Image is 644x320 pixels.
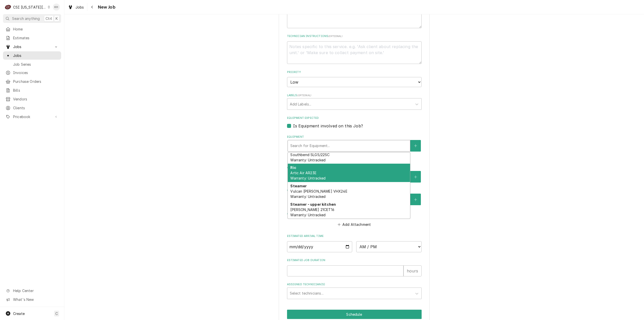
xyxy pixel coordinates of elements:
[337,221,372,228] button: Add Attachment
[13,35,59,41] span: Estimates
[297,94,311,97] span: ( optional )
[404,265,422,276] div: hours
[13,5,46,10] div: CSI [US_STATE][GEOGRAPHIC_DATA]
[287,93,422,97] label: Labels
[3,51,61,60] a: Jobs
[287,234,422,252] div: Estimated Arrival Time
[88,3,96,11] button: Navigate back
[290,153,330,162] span: Southbend SLGS/22SC Warranty: Untracked
[287,70,422,74] label: Priority
[414,144,417,148] svg: Create New Equipment
[13,70,59,75] span: Invoices
[3,77,61,86] a: Purchase Orders
[287,211,422,216] label: Attachments
[287,135,422,160] div: Equipment
[3,95,61,103] a: Vendors
[287,258,422,276] div: Estimated Job Duration
[287,282,422,287] label: Assigned Technician(s)
[287,310,422,319] div: Button Group Row
[13,53,59,58] span: Jobs
[287,241,352,252] input: Date
[55,311,58,316] span: C
[290,202,336,206] strong: Steamer - upper kitchen
[13,288,58,293] span: Help Center
[287,93,422,110] div: Labels
[13,88,59,93] span: Bills
[328,35,342,38] span: ( optional )
[287,34,422,38] label: Technician Instructions
[287,34,422,64] div: Technician Instructions
[3,14,61,23] button: Search anythingCtrlK
[287,116,422,120] label: Equipment Expected
[287,70,422,87] div: Priority
[356,241,422,252] select: Time Select
[293,123,363,129] label: Is Equipment involved on this Job?
[3,295,61,304] a: Go to What's New
[287,116,422,129] div: Equipment Expected
[3,34,61,42] a: Estimates
[3,60,61,68] a: Job Series
[56,16,58,21] span: K
[287,189,422,193] label: Who should the tech(s) ask for?
[3,43,61,51] a: Go to Jobs
[290,165,296,170] strong: Ric
[53,4,60,11] div: KH
[5,4,12,11] div: CSI Kansas City's Avatar
[3,287,61,295] a: Go to Help Center
[3,113,61,121] a: Go to Pricebook
[12,16,40,21] span: Search anything
[287,310,422,319] button: Schedule
[287,135,422,139] label: Equipment
[414,198,417,201] svg: Create New Contact
[13,105,59,111] span: Clients
[13,311,25,316] span: Create
[287,189,422,205] div: Who should the tech(s) ask for?
[287,166,422,183] div: Who called in this service?
[13,79,59,84] span: Purchase Orders
[414,175,417,179] svg: Create New Contact
[13,62,59,67] span: Job Series
[96,4,115,11] span: New Job
[410,194,421,205] button: Create New Contact
[287,211,422,228] div: Attachments
[13,26,59,32] span: Home
[13,114,51,119] span: Pricebook
[3,104,61,112] a: Clients
[53,4,60,11] div: Kelsey Hetlage's Avatar
[287,258,422,262] label: Estimated Job Duration
[3,25,61,33] a: Home
[287,282,422,299] div: Assigned Technician(s)
[46,16,52,21] span: Ctrl
[3,68,61,77] a: Invoices
[5,4,12,11] div: C
[410,171,421,183] button: Create New Contact
[13,44,51,49] span: Jobs
[13,96,59,102] span: Vendors
[410,140,421,152] button: Create New Equipment
[66,3,86,11] a: Jobs
[290,184,307,188] strong: Steamer
[290,171,326,180] span: Artic Air AR23E Warranty: Untracked
[75,5,84,10] span: Jobs
[13,297,58,302] span: What's New
[290,189,347,199] span: Vulcan [PERSON_NAME] VHX24E Warranty: Untracked
[3,86,61,94] a: Bills
[290,207,334,217] span: [PERSON_NAME] 21CET16 Warranty: Untracked
[287,234,422,238] label: Estimated Arrival Time
[287,166,422,170] label: Who called in this service?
